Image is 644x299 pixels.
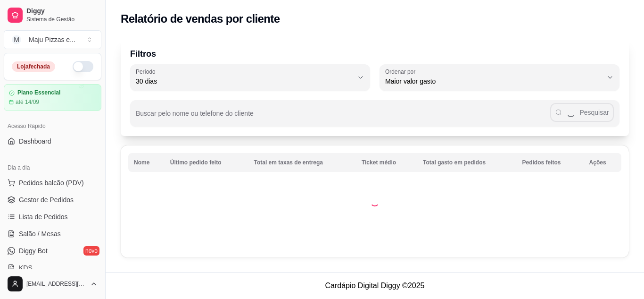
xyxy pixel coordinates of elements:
span: [EMAIL_ADDRESS][DOMAIN_NAME] [26,280,86,288]
article: até 14/09 [16,98,39,106]
a: Gestor de Pedidos [4,192,101,207]
span: KDS [19,263,33,273]
button: [EMAIL_ADDRESS][DOMAIN_NAME] [4,273,101,295]
span: Dashboard [19,137,51,146]
p: Filtros [130,47,619,60]
a: Plano Essencialaté 14/09 [4,84,101,111]
div: Dia a dia [4,160,101,175]
span: Gestor de Pedidos [19,195,74,205]
h2: Relatório de vendas por cliente [121,11,280,26]
div: Maju Pizzas e ... [29,35,75,44]
span: Salão / Mesas [19,229,61,239]
a: Salão / Mesas [4,226,101,241]
a: Dashboard [4,134,101,149]
article: Plano Essencial [17,89,60,96]
button: Ordenar porMaior valor gasto [380,64,619,91]
footer: Cardápio Digital Diggy © 2025 [106,272,644,299]
span: Diggy [26,7,98,16]
a: KDS [4,260,101,275]
span: M [12,35,21,44]
span: Sistema de Gestão [26,16,98,23]
div: Loja fechada [12,61,55,72]
a: Diggy Botnovo [4,243,101,258]
button: Período30 dias [130,64,370,91]
span: Lista de Pedidos [19,212,68,222]
a: Lista de Pedidos [4,209,101,224]
button: Alterar Status [73,61,93,72]
input: Buscar pelo nome ou telefone do cliente [136,112,550,122]
span: 30 dias [136,77,353,86]
div: Acesso Rápido [4,119,101,134]
span: Diggy Bot [19,246,48,256]
label: Ordenar por [385,68,419,76]
div: Loading [370,197,380,206]
button: Select a team [4,30,101,49]
label: Período [136,68,158,76]
span: Pedidos balcão (PDV) [19,178,84,188]
button: Pedidos balcão (PDV) [4,175,101,190]
span: Maior valor gasto [385,77,603,86]
a: DiggySistema de Gestão [4,4,101,26]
